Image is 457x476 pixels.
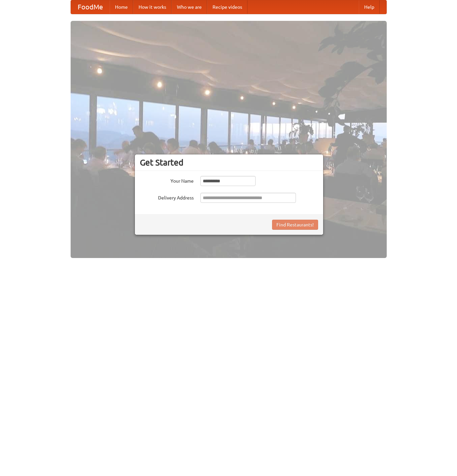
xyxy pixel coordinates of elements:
[140,176,194,184] label: Your Name
[133,0,172,14] a: How it works
[359,0,380,14] a: Help
[207,0,247,14] a: Recipe videos
[272,220,318,230] button: Find Restaurants!
[140,193,194,201] label: Delivery Address
[110,0,133,14] a: Home
[71,0,110,14] a: FoodMe
[140,157,318,168] h3: Get Started
[172,0,207,14] a: Who we are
